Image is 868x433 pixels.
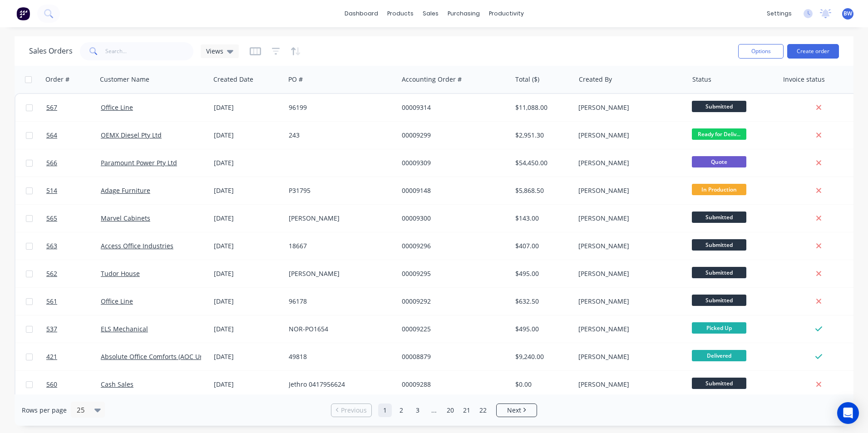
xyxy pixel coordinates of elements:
[101,269,140,278] a: Tudor House
[46,149,101,177] a: 566
[340,7,383,20] a: dashboard
[692,350,746,361] span: Delivered
[578,325,679,334] div: [PERSON_NAME]
[100,75,149,84] div: Customer Name
[402,75,462,84] div: Accounting Order #
[289,297,390,306] div: 96178
[395,403,408,417] a: Page 2
[101,214,150,222] a: Marvel Cabinets
[692,184,746,195] span: In Production
[206,46,223,56] span: Views
[578,214,679,223] div: [PERSON_NAME]
[214,214,281,223] div: [DATE]
[214,241,281,251] div: [DATE]
[289,186,390,195] div: P31795
[46,269,57,278] span: 562
[289,325,390,334] div: NOR-PO1654
[46,232,101,260] a: 563
[497,406,537,415] a: Next page
[105,42,194,60] input: Search...
[692,267,746,278] span: Submitted
[46,214,57,223] span: 565
[101,131,162,139] a: OEMX Diesel Pty Ltd
[837,402,859,424] div: Open Intercom Messenger
[402,352,503,361] div: 00008879
[402,186,503,195] div: 00009148
[46,371,101,398] a: 560
[692,75,711,84] div: Status
[101,380,133,389] a: Cash Sales
[46,288,101,315] a: 561
[402,158,503,167] div: 00009309
[46,352,57,361] span: 421
[378,403,392,417] a: Page 1 is your current page
[383,7,418,20] div: products
[476,403,490,417] a: Page 22
[288,75,303,84] div: PO #
[101,325,148,333] a: ELS Mechanical
[578,269,679,278] div: [PERSON_NAME]
[331,406,371,415] a: Previous page
[214,325,281,334] div: [DATE]
[402,241,503,251] div: 00009296
[578,297,679,306] div: [PERSON_NAME]
[46,158,57,167] span: 566
[783,75,825,84] div: Invoice status
[578,103,679,112] div: [PERSON_NAME]
[515,186,568,195] div: $5,868.50
[46,343,101,370] a: 421
[214,158,281,167] div: [DATE]
[515,352,568,361] div: $9,240.00
[515,380,568,389] div: $0.00
[515,297,568,306] div: $632.50
[214,352,281,361] div: [DATE]
[484,7,528,20] div: productivity
[45,75,69,84] div: Order #
[289,241,390,251] div: 18667
[46,122,101,149] a: 564
[327,403,541,417] ul: Pagination
[578,158,679,167] div: [PERSON_NAME]
[214,186,281,195] div: [DATE]
[46,380,57,389] span: 560
[214,380,281,389] div: [DATE]
[443,7,484,20] div: purchasing
[46,186,57,195] span: 514
[402,103,503,112] div: 00009314
[16,7,30,20] img: Factory
[692,239,746,251] span: Submitted
[418,7,443,20] div: sales
[444,403,457,417] a: Page 20
[46,103,57,112] span: 567
[289,380,390,389] div: Jethro 0417956624
[46,241,57,251] span: 563
[46,297,57,306] span: 561
[411,403,424,417] a: Page 3
[692,128,746,140] span: Ready for Deliv...
[515,131,568,140] div: $2,951.30
[692,156,746,167] span: Quote
[515,269,568,278] div: $495.00
[402,297,503,306] div: 00009292
[515,214,568,223] div: $143.00
[46,260,101,287] a: 562
[787,44,839,59] button: Create order
[578,131,679,140] div: [PERSON_NAME]
[289,269,390,278] div: [PERSON_NAME]
[692,212,746,223] span: Submitted
[762,7,796,20] div: settings
[214,131,281,140] div: [DATE]
[29,47,73,55] h1: Sales Orders
[578,241,679,251] div: [PERSON_NAME]
[46,205,101,232] a: 565
[101,158,177,167] a: Paramount Power Pty Ltd
[289,131,390,140] div: 243
[515,75,539,84] div: Total ($)
[692,101,746,112] span: Submitted
[579,75,612,84] div: Created By
[738,44,784,59] button: Options
[101,103,133,112] a: Office Line
[402,131,503,140] div: 00009299
[578,352,679,361] div: [PERSON_NAME]
[289,214,390,223] div: [PERSON_NAME]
